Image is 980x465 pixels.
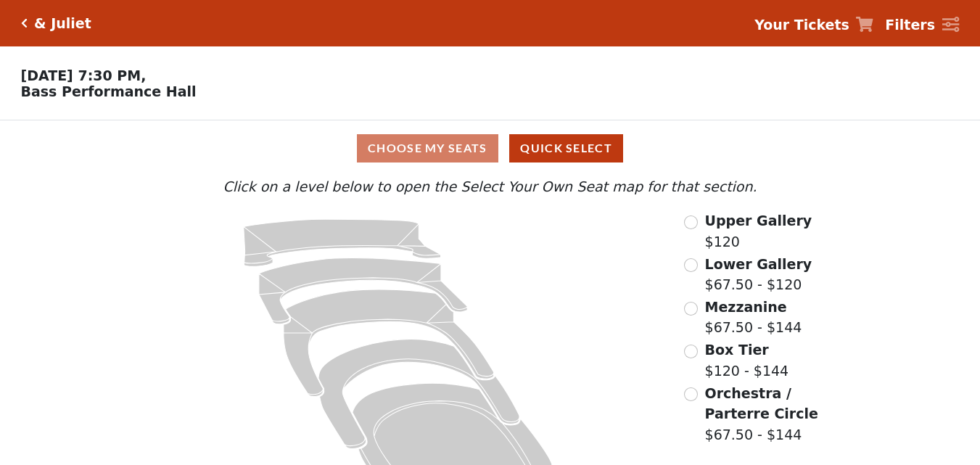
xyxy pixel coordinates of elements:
[705,210,812,252] label: $120
[885,15,959,36] a: Filters
[133,176,847,197] p: Click on a level below to open the Select Your Own Seat map for that section.
[705,383,847,445] label: $67.50 - $144
[705,385,818,422] span: Orchestra / Parterre Circle
[509,134,623,162] button: Quick Select
[705,299,787,315] span: Mezzanine
[244,219,441,266] path: Upper Gallery - Seats Available: 163
[705,340,789,381] label: $120 - $144
[705,297,802,338] label: $67.50 - $144
[754,15,873,36] a: Your Tickets
[34,15,91,32] h5: & Juliet
[705,254,812,295] label: $67.50 - $120
[21,18,28,28] a: Click here to go back to filters
[705,342,769,358] span: Box Tier
[754,17,849,33] strong: Your Tickets
[705,256,812,272] span: Lower Gallery
[705,213,812,229] span: Upper Gallery
[259,258,468,324] path: Lower Gallery - Seats Available: 97
[885,17,935,33] strong: Filters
